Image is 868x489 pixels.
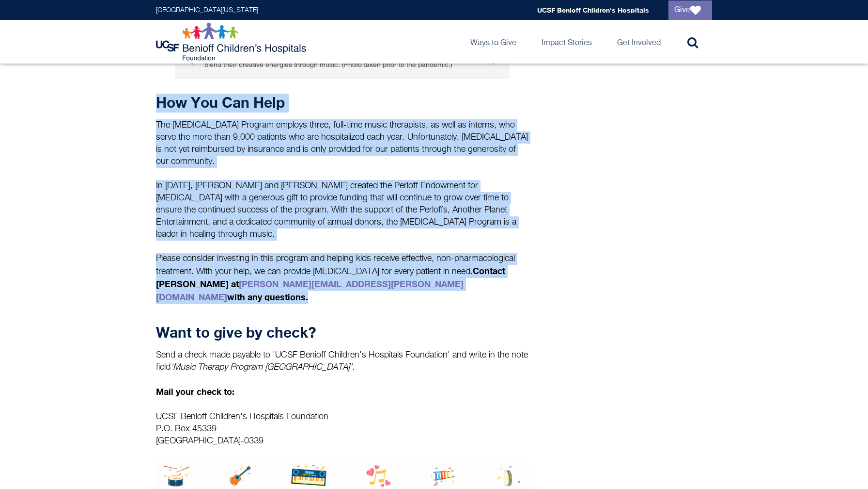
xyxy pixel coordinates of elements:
[156,119,529,168] p: The [MEDICAL_DATA] Program employs three, full-time music therapists, as well as interns, who ser...
[156,386,234,397] strong: Mail your check to:
[463,20,524,64] a: Ways to Give
[156,7,258,14] a: [GEOGRAPHIC_DATA][US_STATE]
[156,324,316,341] strong: Want to give by check?
[609,20,668,64] a: Get Involved
[156,278,464,302] a: [PERSON_NAME][EMAIL_ADDRESS][PERSON_NAME][DOMAIN_NAME]
[170,363,352,372] em: 'Music Therapy Program [GEOGRAPHIC_DATA]'
[156,94,285,111] strong: How You Can Help
[156,349,529,374] p: Send a check made payable to 'UCSF Benioff Children's Hospitals Foundation' and write in the note...
[537,6,649,14] a: UCSF Benioff Children's Hospitals
[156,180,529,241] p: In [DATE], [PERSON_NAME] and [PERSON_NAME] created the Perloff Endowment for [MEDICAL_DATA] with ...
[156,411,529,447] p: UCSF Benioff Children's Hospitals Foundation P.O. Box 45339 [GEOGRAPHIC_DATA]-0339
[156,22,309,61] img: Logo for UCSF Benioff Children's Hospitals Foundation
[156,253,529,304] p: Please consider investing in this program and helping kids receive effective, non-pharmacological...
[534,20,600,64] a: Impact Stories
[668,0,712,20] a: Give
[156,265,505,302] strong: Contact [PERSON_NAME] at with any questions.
